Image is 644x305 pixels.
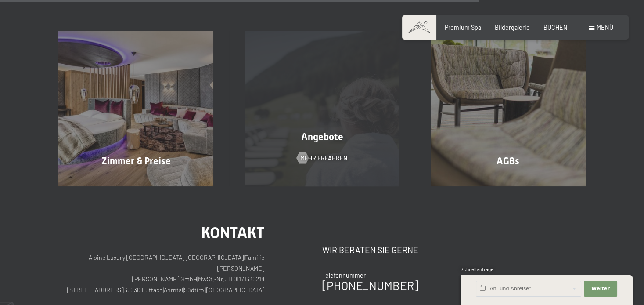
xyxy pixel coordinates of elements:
[591,285,610,292] span: Weiter
[496,156,519,167] span: AGBs
[301,131,343,142] span: Angebote
[322,245,418,255] span: Wir beraten Sie gerne
[300,154,347,163] span: Mehr erfahren
[584,281,617,297] button: Weiter
[197,275,198,283] span: |
[229,31,415,186] a: Urlaub in Südtirol im Hotel Schwarzenstein – Anfrage Angebote Mehr erfahren
[543,24,568,31] a: BUCHEN
[322,272,366,279] span: Telefonnummer
[205,286,206,294] span: |
[322,279,418,292] a: [PHONE_NUMBER]
[58,252,264,296] p: Alpine Luxury [GEOGRAPHIC_DATA] [GEOGRAPHIC_DATA] Familie [PERSON_NAME] [PERSON_NAME] GmbH MwSt.-...
[123,286,124,294] span: |
[244,254,245,261] span: |
[461,266,493,272] span: Schnellanfrage
[43,31,229,186] a: Urlaub in Südtirol im Hotel Schwarzenstein – Anfrage Zimmer & Preise
[597,24,613,31] span: Menü
[183,286,184,294] span: |
[415,31,601,186] a: Urlaub in Südtirol im Hotel Schwarzenstein – Anfrage AGBs
[445,24,481,31] a: Premium Spa
[201,224,264,242] span: Kontakt
[101,156,171,167] span: Zimmer & Preise
[495,24,530,31] a: Bildergalerie
[163,286,164,294] span: |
